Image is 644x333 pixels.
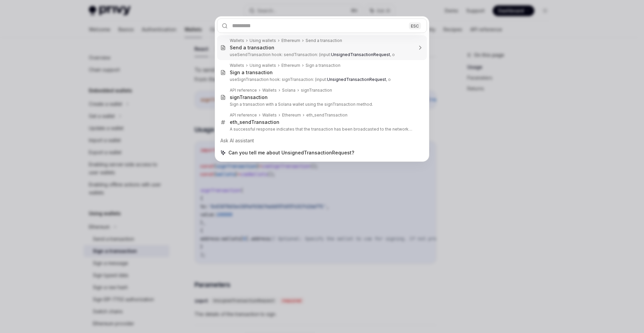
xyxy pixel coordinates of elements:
span: Can you tell me about UnsignedTransactionRequest? [228,149,354,156]
div: Ethereum [281,38,300,43]
div: Sign a transaction [306,63,340,68]
div: ESC [409,22,421,29]
div: Sign a transaction [230,69,273,76]
div: Wallets [230,63,244,68]
div: Ask AI assistant [217,135,427,147]
p: Sign a transaction with a Solana wallet using the signTransaction method. [230,102,413,107]
div: signTransaction [230,94,268,100]
div: signTransaction [301,88,332,93]
div: Send a transaction [230,45,274,51]
div: eth_sendTransaction [230,119,279,125]
p: useSignTransaction hook: signTransaction: (input: , o [230,77,413,82]
div: Using wallets [250,63,276,68]
div: Ethereum [282,112,301,118]
div: Wallets [262,112,277,118]
div: Wallets [230,38,244,43]
div: API reference [230,88,257,93]
div: Solana [282,88,296,93]
div: Using wallets [250,38,276,43]
p: useSendTransaction hook: sendTransaction: (input: , o [230,52,413,57]
div: Wallets [262,88,277,93]
p: A successful response indicates that the transaction has been broadcasted to the network. Transactio [230,127,413,132]
div: API reference [230,112,257,118]
div: eth_sendTransaction [306,112,347,118]
b: UnsignedTransactionRequest [327,77,386,82]
div: Send a transaction [306,38,342,43]
b: UnsignedTransactionRequest [331,52,390,57]
div: Ethereum [281,63,300,68]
